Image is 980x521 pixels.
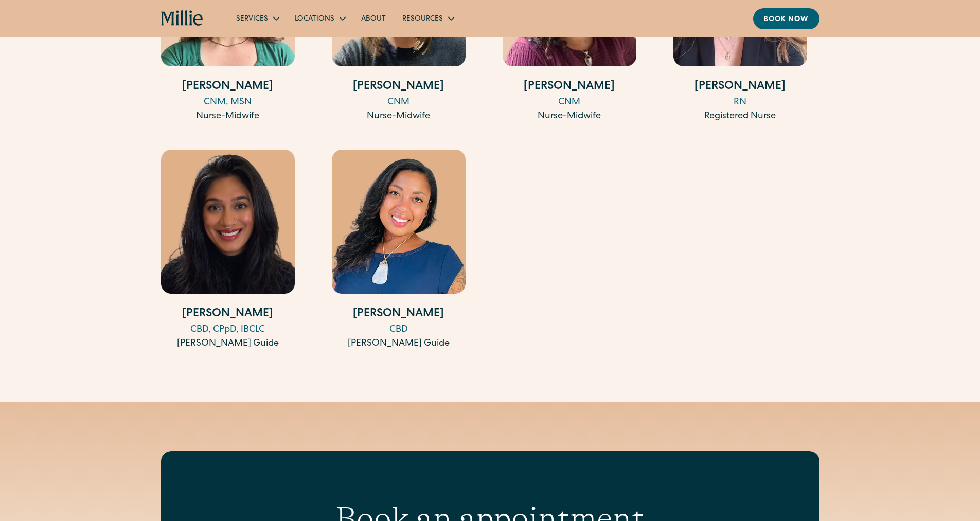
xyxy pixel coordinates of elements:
[161,10,204,27] a: home
[332,79,466,96] h4: [PERSON_NAME]
[753,8,819,29] a: Book now
[394,10,461,27] div: Resources
[161,323,295,337] div: CBD, CPpD, IBCLC
[228,10,287,27] div: Services
[161,79,295,96] h4: [PERSON_NAME]
[236,14,268,25] div: Services
[332,323,466,337] div: CBD
[161,110,295,123] div: Nurse-Midwife
[332,337,466,351] div: [PERSON_NAME] Guide
[161,306,295,323] h4: [PERSON_NAME]
[332,150,466,351] a: [PERSON_NAME]CBD[PERSON_NAME] Guide
[332,96,466,110] div: CNM
[402,14,443,25] div: Resources
[295,14,334,25] div: Locations
[161,96,295,110] div: CNM, MSN
[673,79,807,96] h4: [PERSON_NAME]
[503,110,636,123] div: Nurse-Midwife
[287,10,353,27] div: Locations
[332,110,466,123] div: Nurse-Midwife
[161,150,295,351] a: [PERSON_NAME]CBD, CPpD, IBCLC[PERSON_NAME] Guide
[763,14,809,25] div: Book now
[673,110,807,123] div: Registered Nurse
[503,96,636,110] div: CNM
[673,96,807,110] div: RN
[503,79,636,96] h4: [PERSON_NAME]
[161,337,295,351] div: [PERSON_NAME] Guide
[353,10,394,27] a: About
[332,306,466,323] h4: [PERSON_NAME]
